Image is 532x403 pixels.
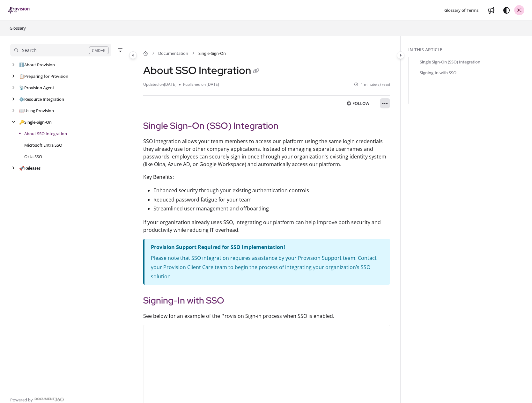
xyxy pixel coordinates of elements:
div: In this article [408,46,529,53]
p: Key Benefits: [143,173,390,181]
a: Single Sign-On (SSO) Integration [420,59,480,65]
a: About Provision [19,62,55,68]
a: Single-Sign-On [19,119,52,125]
div: arrow [10,108,17,114]
span: Powered by [10,397,33,403]
a: Signing-In with SSO [420,70,456,76]
a: Project logo [8,7,30,14]
li: Published on [DATE] [179,82,219,88]
span: Single-Sign-On [198,50,226,56]
li: 1 minute(s) read [354,82,390,88]
button: Copy link of About SSO Integration [251,66,261,77]
button: Category toggle [129,51,137,59]
button: Article more options [380,98,390,108]
a: Okta SSO [24,153,42,160]
p: Streamlined user management and offboarding [153,204,390,213]
span: Glossary of Terms [444,7,478,13]
span: 📖 [19,108,24,114]
li: Updated on [DATE] [143,82,179,88]
a: Documentation [158,50,188,56]
span: ℹ️ [19,62,24,68]
div: Search [22,47,37,54]
span: ⚙️ [19,96,24,102]
h2: Single Sign-On (SSO) Integration [143,119,390,132]
a: Home [143,50,148,56]
p: If your organization already uses SSO, integrating our platform can help improve both security an... [143,218,390,234]
span: 🚀 [19,165,24,171]
a: Microsoft Entra SSO [24,142,62,148]
div: CMD+K [89,47,108,54]
p: Please note that SSO integration requires assistance by your Provision Support team. Contact your... [151,253,384,281]
img: Document360 [34,398,64,401]
a: Resource Integration [19,96,64,102]
a: Powered by Document360 - opens in a new tab [10,395,64,403]
span: BC [516,7,522,13]
p: SSO integration allows your team members to access our platform using the same login credentials ... [143,137,390,168]
button: Theme options [501,5,512,15]
div: arrow [10,119,17,125]
div: arrow [10,62,17,68]
div: arrow [10,73,17,79]
div: arrow [10,165,17,171]
a: Glossary [9,24,26,32]
span: 📋 [19,73,24,79]
h2: Signing-In with SSO [143,294,390,307]
span: 🔑 [19,119,24,125]
p: Enhanced security through your existing authentication controls [153,186,390,195]
h1: About SSO Integration [143,64,261,77]
button: BC [514,5,524,15]
div: arrow [10,85,17,91]
a: About SSO Integration [24,130,67,137]
button: Follow [341,98,375,108]
img: brand logo [8,7,30,14]
span: 📡 [19,85,24,91]
button: Category toggle [397,51,404,59]
strong: Provision Support Required for SSO Implementation! [151,244,285,251]
a: Releases [19,165,41,171]
button: Search [10,44,111,56]
div: arrow [10,96,17,102]
a: Whats new [486,5,496,15]
a: Preparing for Provision [19,73,68,79]
a: Provision Agent [19,84,54,91]
a: Using Provision [19,107,54,114]
p: See below for an example of the Provision Sign-in process when SSO is enabled. [143,312,390,320]
button: Filter [116,46,124,54]
p: Reduced password fatigue for your team [153,195,390,204]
